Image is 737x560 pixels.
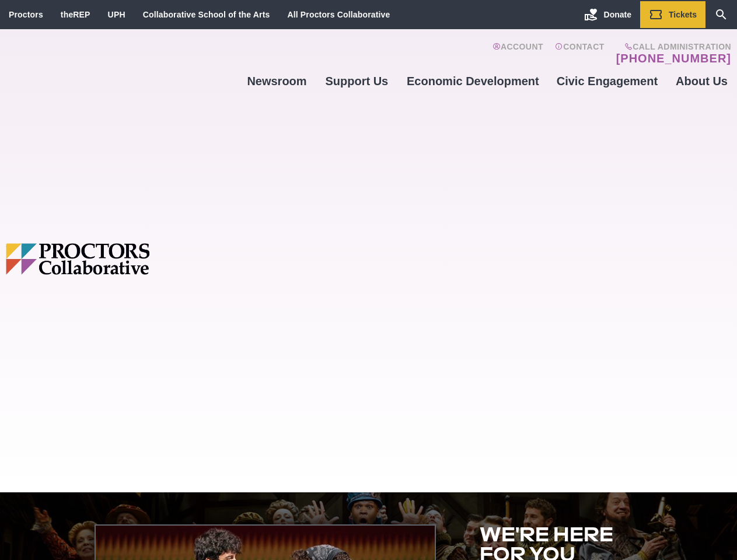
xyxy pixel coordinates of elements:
[287,10,390,19] a: All Proctors Collaborative
[398,65,548,97] a: Economic Development
[604,10,631,19] span: Donate
[6,243,238,274] img: Proctors logo
[640,1,705,28] a: Tickets
[493,42,543,65] a: Account
[555,42,605,65] a: Contact
[705,1,737,28] a: Search
[61,10,90,19] a: theREP
[669,10,697,19] span: Tickets
[143,10,270,19] a: Collaborative School of the Arts
[238,65,315,97] a: Newsroom
[548,65,666,97] a: Civic Engagement
[613,42,731,51] span: Call Administration
[666,65,737,97] a: About Us
[575,1,640,28] a: Donate
[9,10,43,19] a: Proctors
[108,10,125,19] a: UPH
[616,51,731,65] a: [PHONE_NUMBER]
[316,65,398,97] a: Support Us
